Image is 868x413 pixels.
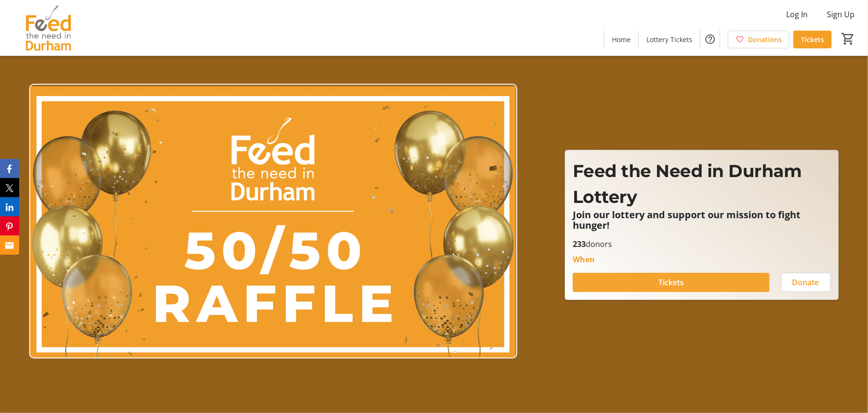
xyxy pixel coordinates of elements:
span: Donate [792,277,819,288]
span: Lottery Tickets [646,34,692,45]
p: donors [573,238,831,250]
a: Tickets [793,31,832,48]
button: Sign Up [819,7,862,22]
span: Sign Up [827,9,855,20]
p: Join our lottery and support our mission to fight hunger! [573,210,831,231]
span: Tickets [801,34,824,45]
button: Cart [839,30,857,47]
div: When [573,254,595,265]
span: Donations [748,34,782,45]
button: Help [701,30,720,49]
a: Home [604,31,638,48]
span: Feed the Need in Durham Lottery [573,160,802,207]
button: Tickets [573,273,769,292]
span: Log In [786,9,808,20]
a: Donations [728,31,790,48]
img: Feed the Need in Durham's Logo [6,4,91,52]
span: Tickets [658,277,684,288]
button: Log In [779,7,815,22]
b: 233 [573,239,586,249]
span: Home [612,34,631,45]
img: Campaign CTA Media Photo [29,84,517,358]
a: Lottery Tickets [639,31,700,48]
button: Donate [781,273,831,292]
